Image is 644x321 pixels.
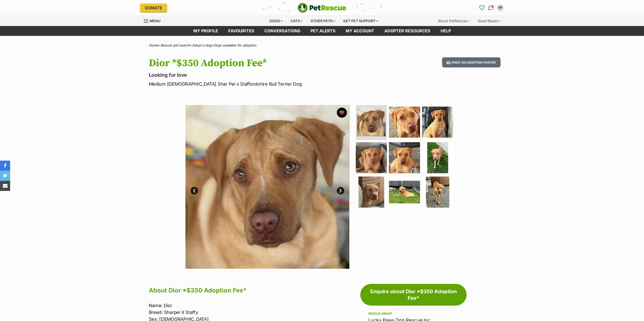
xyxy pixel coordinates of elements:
[149,43,158,47] a: Home
[307,16,339,26] div: Other pets
[422,177,453,208] img: Photo of Dior *$350 Adoption Fee*
[223,26,259,36] a: Favourites
[357,108,386,136] img: Photo of Dior *$350 Adoption Fee*
[340,16,382,26] div: Get pet support
[478,4,486,12] a: Favourites
[442,57,500,68] button: Print an adoption poster
[360,284,467,306] a: Enquire about Dior *$350 Adoption Fee*
[305,26,341,36] a: Pet alerts
[349,105,513,269] img: Photo of Dior *$350 Adoption Fee*
[496,4,504,12] button: My account
[422,107,453,138] img: Photo of Dior *$350 Adoption Fee*
[356,177,387,208] img: Photo of Dior *$350 Adoption Fee*
[389,107,420,138] img: Photo of Dior *$350 Adoption Fee*
[487,4,495,12] a: Conversations
[389,142,420,173] img: Photo of Dior *$350 Adoption Fee*
[287,16,306,26] div: Cats
[337,187,344,194] a: Next
[149,285,358,296] h2: About Dior *$350 Adoption Fee*
[149,71,363,79] p: Looking for love
[214,43,256,47] a: Dogs available for adoption
[150,19,160,23] span: Menu
[478,4,504,12] ul: Account quick links
[356,142,387,173] img: Photo of Dior *$350 Adoption Fee*
[368,312,459,316] div: Rescue group
[341,26,379,36] a: My account
[136,43,508,47] div: > > >
[191,187,198,194] a: Prev
[488,5,494,10] img: chat-41dd97257d64d25036548639549fe6c8038ab92f7586957e7f3b1b290dea8141.svg
[337,108,347,118] button: favourite
[140,4,167,12] a: Donate
[149,57,363,69] h1: Dior *$350 Adoption Fee*
[435,26,456,36] a: Help
[474,16,504,26] div: Good Reads
[498,5,503,10] div: TP
[259,26,305,36] a: conversations
[192,43,211,47] a: Adopt a dog
[149,81,363,87] p: Medium [DEMOGRAPHIC_DATA] Shar Pei x Staffordshire Bull Terrier Dog
[298,3,346,13] a: PetRescue
[160,43,190,47] a: Rescue pet search
[389,177,420,208] img: Photo of Dior *$350 Adoption Fee*
[422,142,453,173] img: Photo of Dior *$350 Adoption Fee*
[379,26,435,36] a: Adopter resources
[266,16,286,26] div: Dogs
[188,26,223,36] a: My profile
[185,105,349,269] img: Photo of Dior *$350 Adoption Fee*
[298,3,346,13] img: logo-e224e6f780fb5917bec1dbf3a21bbac754714ae5b6737aabdf751b685950b380.svg
[144,16,164,25] a: Menu
[434,16,473,26] div: About PetRescue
